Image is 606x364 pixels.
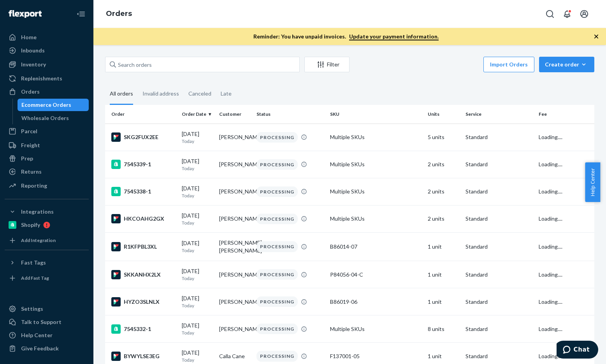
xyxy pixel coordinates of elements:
[219,111,250,117] div: Customer
[536,233,594,261] td: Loading....
[465,133,533,141] p: Standard
[5,85,89,98] a: Orders
[182,138,213,145] p: Today
[536,261,594,288] td: Loading....
[536,105,594,124] th: Fee
[536,178,594,205] td: Loading....
[5,272,89,284] a: Add Fast Tag
[465,271,533,279] p: Standard
[327,315,425,343] td: Multiple SKUs
[182,357,213,363] p: Today
[425,124,462,151] td: 5 units
[5,165,89,178] a: Returns
[330,352,422,360] div: F137001-05
[105,57,300,72] input: Search orders
[576,6,592,22] button: Open account menu
[330,271,422,279] div: P84056-04-C
[73,6,89,22] button: Close Navigation
[425,178,462,205] td: 2 units
[21,237,56,244] div: Add Integration
[5,316,89,328] button: Talk to Support
[182,349,213,363] div: [DATE]
[330,243,422,251] div: B86014-07
[425,205,462,232] td: 2 units
[256,132,298,143] div: PROCESSING
[5,31,89,44] a: Home
[253,33,439,40] p: Reminder: You have unpaid invoices.
[21,331,53,339] div: Help Center
[5,206,89,218] button: Integrations
[21,127,37,135] div: Parcel
[465,188,533,195] p: Standard
[5,152,89,165] a: Prep
[21,182,47,190] div: Reporting
[111,242,176,251] div: R1KFPBL3XL
[305,61,349,68] div: Filter
[5,256,89,269] button: Fast Tags
[462,105,536,124] th: Service
[111,187,176,196] div: 7545338-1
[5,179,89,192] a: Reporting
[5,44,89,57] a: Inbounds
[465,352,533,360] p: Standard
[465,298,533,306] p: Standard
[327,178,425,205] td: Multiple SKUs
[21,345,59,352] div: Give Feedback
[182,239,213,254] div: [DATE]
[256,186,298,197] div: PROCESSING
[182,294,213,309] div: [DATE]
[182,275,213,282] p: Today
[21,168,42,176] div: Returns
[5,72,89,85] a: Replenishments
[21,33,37,41] div: Home
[182,302,213,309] p: Today
[216,205,253,232] td: [PERSON_NAME]
[110,84,133,105] div: All orders
[327,151,425,178] td: Multiple SKUs
[256,241,298,252] div: PROCESSING
[188,84,211,104] div: Canceled
[100,3,138,25] ol: breadcrumbs
[256,269,298,280] div: PROCESSING
[18,99,89,111] a: Ecommerce Orders
[465,215,533,223] p: Standard
[182,322,213,336] div: [DATE]
[111,324,176,334] div: 7545332-1
[5,219,89,231] a: Shopify
[182,212,213,226] div: [DATE]
[536,288,594,315] td: Loading....
[106,9,132,18] a: Orders
[327,105,425,124] th: SKU
[256,351,298,361] div: PROCESSING
[349,33,439,40] a: Update your payment information.
[18,112,89,124] a: Wholesale Orders
[216,178,253,205] td: [PERSON_NAME]
[21,155,33,162] div: Prep
[216,124,253,151] td: [PERSON_NAME]
[5,234,89,247] a: Add Integration
[327,124,425,151] td: Multiple SKUs
[182,130,213,145] div: [DATE]
[304,57,350,72] button: Filter
[21,75,62,82] div: Replenishments
[21,61,46,68] div: Inventory
[542,6,558,22] button: Open Search Box
[5,303,89,315] a: Settings
[111,132,176,142] div: SKG2FUX2EE
[425,105,462,124] th: Units
[5,125,89,138] a: Parcel
[539,57,594,72] button: Create order
[21,259,46,266] div: Fast Tags
[216,151,253,178] td: [PERSON_NAME]
[21,141,40,149] div: Freight
[425,288,462,315] td: 1 unit
[536,124,594,151] td: Loading....
[21,305,43,313] div: Settings
[21,208,54,216] div: Integrations
[559,6,575,22] button: Open notifications
[5,329,89,341] a: Help Center
[111,214,176,223] div: HKCOAHG2GX
[182,247,213,254] p: Today
[21,88,40,96] div: Orders
[5,58,89,71] a: Inventory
